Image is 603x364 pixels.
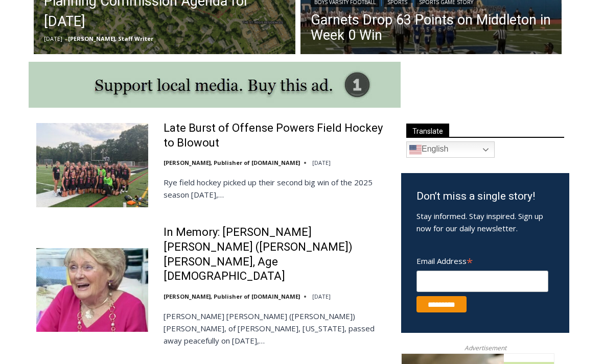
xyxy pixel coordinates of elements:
label: Email Address [416,251,548,270]
span: Translate [406,124,449,138]
p: [PERSON_NAME] [PERSON_NAME] ([PERSON_NAME]) [PERSON_NAME], of [PERSON_NAME], [US_STATE], passed a... [164,310,388,347]
div: "The first chef I interviewed talked about coming to [GEOGRAPHIC_DATA] from [GEOGRAPHIC_DATA] in ... [258,1,483,99]
time: [DATE] [44,35,62,43]
time: [DATE] [312,159,331,167]
span: Intern @ [DOMAIN_NAME] [267,102,474,125]
p: Stay informed. Stay inspired. Sign up now for our daily newsletter. [416,210,554,235]
span: Advertisement [454,344,517,353]
h3: Don’t miss a single story! [416,189,554,205]
a: English [406,142,495,158]
img: support local media, buy this ad [29,62,401,108]
span: – [65,35,68,43]
a: Open Tues. - Sun. [PHONE_NUMBER] [1,103,103,127]
img: Late Burst of Offense Powers Field Hockey to Blowout [36,124,148,207]
a: [PERSON_NAME], Staff Writer [68,35,153,43]
img: In Memory: Maureen Catherine (Devlin) Koecheler, Age 83 [36,249,148,332]
img: en [409,144,422,156]
a: Garnets Drop 63 Points on Middleton in Week 0 Win [311,13,552,43]
a: Intern @ [DOMAIN_NAME] [246,99,495,127]
div: "clearly one of the favorites in the [GEOGRAPHIC_DATA] neighborhood" [105,64,150,122]
a: [PERSON_NAME], Publisher of [DOMAIN_NAME] [164,293,300,301]
a: Late Burst of Offense Powers Field Hockey to Blowout [164,122,388,151]
time: [DATE] [312,293,331,301]
a: In Memory: [PERSON_NAME] [PERSON_NAME] ([PERSON_NAME]) [PERSON_NAME], Age [DEMOGRAPHIC_DATA] [164,226,388,284]
span: Open Tues. - Sun. [PHONE_NUMBER] [3,105,100,144]
a: [PERSON_NAME], Publisher of [DOMAIN_NAME] [164,159,300,167]
p: Rye field hockey picked up their second big win of the 2025 season [DATE],… [164,177,388,201]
